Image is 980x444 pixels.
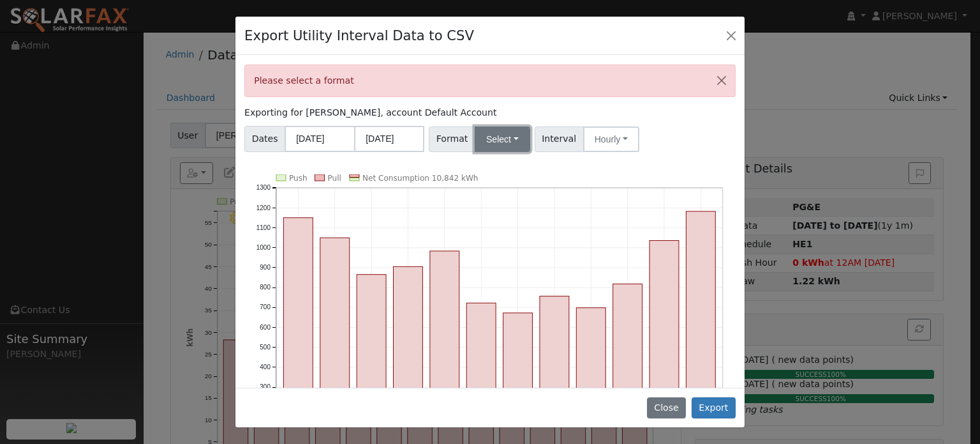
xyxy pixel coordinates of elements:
[722,26,740,44] button: Close
[708,65,735,96] button: Close
[260,264,271,271] text: 900
[244,126,285,152] span: Dates
[260,324,271,331] text: 600
[692,397,736,419] button: Export
[647,397,686,419] button: Close
[475,126,530,152] button: Select
[256,224,271,231] text: 1100
[362,174,479,183] text: Net Consumption 10,842 kWh
[244,65,736,97] div: Please select a format
[256,185,271,192] text: 1300
[289,174,308,183] text: Push
[429,126,475,152] span: Format
[244,26,474,46] h4: Export Utility Interval Data to CSV
[244,106,496,119] label: Exporting for [PERSON_NAME], account Default Account
[256,204,271,211] text: 1200
[260,344,271,351] text: 500
[256,244,271,251] text: 1000
[583,126,639,152] button: Hourly
[260,284,271,291] text: 800
[260,383,271,390] text: 300
[535,126,584,152] span: Interval
[260,304,271,311] text: 700
[328,174,341,183] text: Pull
[260,364,271,371] text: 400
